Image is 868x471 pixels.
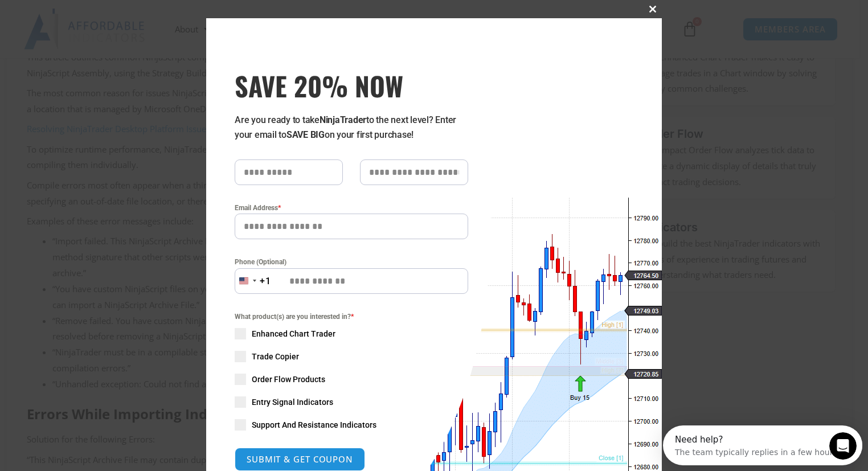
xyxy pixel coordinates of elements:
[235,202,468,214] label: Email Address
[235,351,468,362] label: Trade Copier
[235,374,468,385] label: Order Flow Products
[235,256,468,268] label: Phone (Optional)
[235,448,365,471] button: SUBMIT & GET COUPON
[829,432,857,460] iframe: Intercom live chat
[12,10,177,19] div: Need help?
[235,113,468,142] p: Are you ready to take to the next level? Enter your email to on your first purchase!
[286,129,325,140] strong: SAVE BIG
[235,268,271,294] button: Selected country
[252,419,376,431] span: Support And Resistance Indicators
[260,274,271,289] div: +1
[5,5,210,36] div: Open Intercom Messenger
[252,374,325,385] span: Order Flow Products
[235,328,468,339] label: Enhanced Chart Trader
[320,114,366,125] strong: NinjaTrader
[235,311,468,322] span: What product(s) are you interested in?
[235,69,468,101] h3: SAVE 20% NOW
[12,19,177,31] div: The team typically replies in a few hours.
[663,425,862,465] iframe: Intercom live chat discovery launcher
[252,328,335,339] span: Enhanced Chart Trader
[252,351,299,362] span: Trade Copier
[235,396,468,408] label: Entry Signal Indicators
[252,396,333,408] span: Entry Signal Indicators
[235,419,468,431] label: Support And Resistance Indicators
